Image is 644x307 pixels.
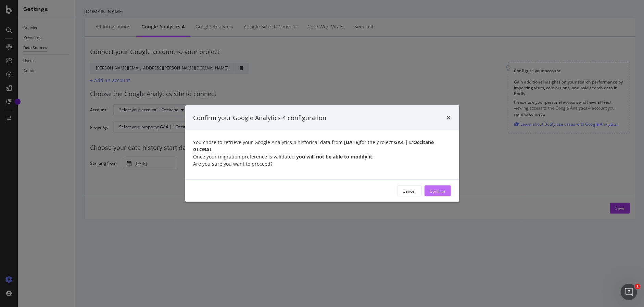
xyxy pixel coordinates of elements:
[425,186,451,196] button: Confirm
[403,188,416,194] div: Cancel
[193,139,451,167] div: You chose to retrieve your Google Analytics 4 historical data from for the project . Once your mi...
[193,113,327,122] div: Confirm your Google Analytics 4 configuration
[621,284,637,300] iframe: Intercom live chat
[193,139,434,153] strong: GA4 | L'Occitane GLOBAL
[397,186,422,196] button: Cancel
[296,153,374,160] strong: you will not be able to modify it.
[185,105,459,202] div: modal
[447,113,451,122] div: times
[635,284,640,289] span: 1
[430,188,445,194] div: Confirm
[343,139,360,145] strong: [DATE]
